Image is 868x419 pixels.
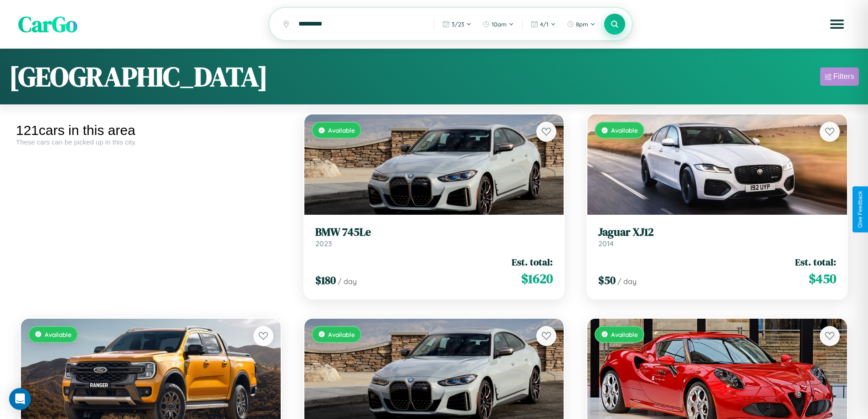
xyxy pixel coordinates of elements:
[857,191,863,228] div: Give Feedback
[598,239,614,248] span: 2014
[315,226,553,248] a: BMW 745Le2023
[598,226,836,239] h3: Jaguar XJ12
[18,9,77,39] span: CarGo
[598,273,616,288] span: $ 50
[16,138,286,146] div: These cars can be picked up in this city.
[820,67,859,86] button: Filters
[328,331,355,338] span: Available
[338,277,357,286] span: / day
[824,11,850,37] button: Open menu
[45,331,72,338] span: Available
[526,17,560,31] button: 4/1
[521,269,553,288] span: $ 1620
[315,273,336,288] span: $ 180
[438,17,476,31] button: 3/23
[611,126,638,134] span: Available
[562,17,600,31] button: 8pm
[598,226,836,248] a: Jaguar XJ122014
[512,255,553,269] span: Est. total:
[315,239,332,248] span: 2023
[833,72,854,81] div: Filters
[16,123,286,138] div: 121 cars in this area
[478,17,519,31] button: 10am
[452,21,464,28] span: 3 / 23
[492,21,507,28] span: 10am
[617,277,637,286] span: / day
[9,58,268,95] h1: [GEOGRAPHIC_DATA]
[9,388,31,410] div: Open Intercom Messenger
[540,21,549,28] span: 4 / 1
[576,21,588,28] span: 8pm
[611,331,638,338] span: Available
[315,226,553,239] h3: BMW 745Le
[795,255,836,269] span: Est. total:
[809,269,836,288] span: $ 450
[328,126,355,134] span: Available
